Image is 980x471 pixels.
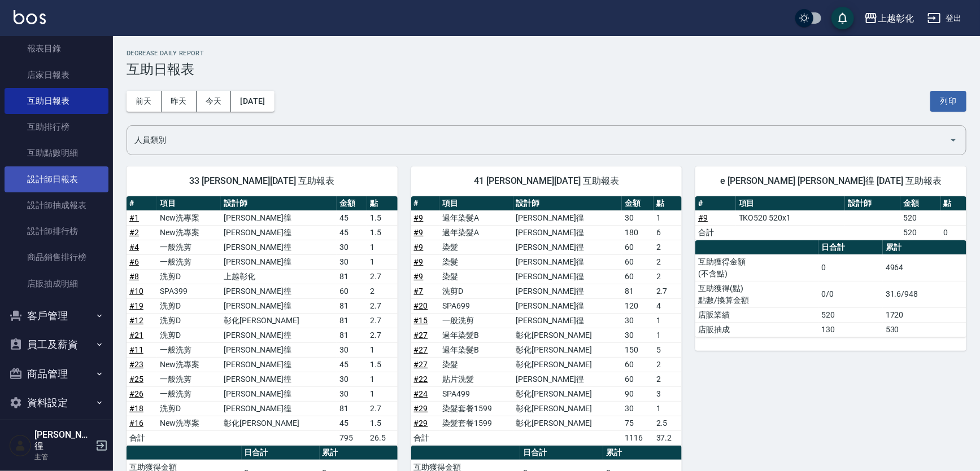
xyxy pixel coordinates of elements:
[439,386,513,401] td: SPA499
[831,7,854,29] button: save
[695,254,818,281] td: 互助獲得金額 (不含點)
[818,307,883,322] td: 520
[900,196,941,211] th: 金額
[5,140,108,166] a: 互助點數明細
[439,401,513,416] td: 染髮套餐1599
[900,210,941,225] td: 520
[221,284,337,298] td: [PERSON_NAME]徨
[129,213,139,222] a: #1
[622,196,654,211] th: 金額
[367,386,398,401] td: 1
[337,269,367,284] td: 81
[5,114,108,140] a: 互助排行榜
[5,301,108,331] button: 客戶管理
[129,404,143,413] a: #18
[654,240,682,254] td: 2
[129,331,143,340] a: #21
[695,240,966,337] table: a dense table
[439,313,513,328] td: 一般洗剪
[157,225,221,240] td: New洗專案
[337,328,367,342] td: 81
[337,357,367,372] td: 45
[622,342,654,357] td: 150
[513,386,622,401] td: 彰化[PERSON_NAME]
[439,225,513,240] td: 過年染髮A
[337,430,367,445] td: 795
[622,328,654,342] td: 30
[900,225,941,240] td: 520
[513,416,622,430] td: 彰化[PERSON_NAME]
[414,345,428,354] a: #27
[414,389,428,398] a: #24
[414,331,428,340] a: #27
[513,210,622,225] td: [PERSON_NAME]徨
[622,225,654,240] td: 180
[367,254,398,269] td: 1
[414,419,428,428] a: #29
[127,196,157,211] th: #
[414,213,424,222] a: #9
[221,342,337,357] td: [PERSON_NAME]徨
[513,254,622,269] td: [PERSON_NAME]徨
[818,322,883,337] td: 130
[654,386,682,401] td: 3
[129,228,139,237] a: #2
[129,243,139,252] a: #4
[5,88,108,114] a: 互助日報表
[818,281,883,307] td: 0/0
[337,416,367,430] td: 45
[513,313,622,328] td: [PERSON_NAME]徨
[157,328,221,342] td: 洗剪D
[698,213,708,222] a: #9
[513,401,622,416] td: 彰化[PERSON_NAME]
[654,357,682,372] td: 2
[337,225,367,240] td: 45
[367,328,398,342] td: 2.7
[221,328,337,342] td: [PERSON_NAME]徨
[654,196,682,211] th: 點
[221,240,337,254] td: [PERSON_NAME]徨
[414,257,424,266] a: #9
[439,240,513,254] td: 染髮
[157,372,221,386] td: 一般洗剪
[221,298,337,313] td: [PERSON_NAME]徨
[941,196,966,211] th: 點
[654,401,682,416] td: 1
[622,254,654,269] td: 60
[923,8,966,29] button: 登出
[622,401,654,416] td: 30
[818,240,883,255] th: 日合計
[695,225,736,240] td: 合計
[5,359,108,389] button: 商品管理
[414,243,424,252] a: #9
[127,196,398,446] table: a dense table
[622,416,654,430] td: 75
[337,240,367,254] td: 30
[883,322,966,337] td: 530
[439,342,513,357] td: 過年染髮B
[520,446,603,460] th: 日合計
[127,61,966,77] h3: 互助日報表
[883,281,966,307] td: 31.6/948
[337,196,367,211] th: 金額
[622,386,654,401] td: 90
[129,272,139,281] a: #8
[622,372,654,386] td: 60
[513,284,622,298] td: [PERSON_NAME]徨
[337,298,367,313] td: 81
[654,328,682,342] td: 1
[221,196,337,211] th: 設計師
[709,175,953,187] span: e [PERSON_NAME] [PERSON_NAME]徨 [DATE] 互助報表
[127,91,162,112] button: 前天
[414,404,428,413] a: #29
[425,175,669,187] span: 41 [PERSON_NAME][DATE] 互助報表
[221,401,337,416] td: [PERSON_NAME]徨
[221,372,337,386] td: [PERSON_NAME]徨
[129,360,143,369] a: #23
[439,328,513,342] td: 過年染髮B
[5,36,108,61] a: 報表目錄
[944,131,962,149] button: Open
[439,210,513,225] td: 過年染髮A
[157,357,221,372] td: New洗專案
[513,196,622,211] th: 設計師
